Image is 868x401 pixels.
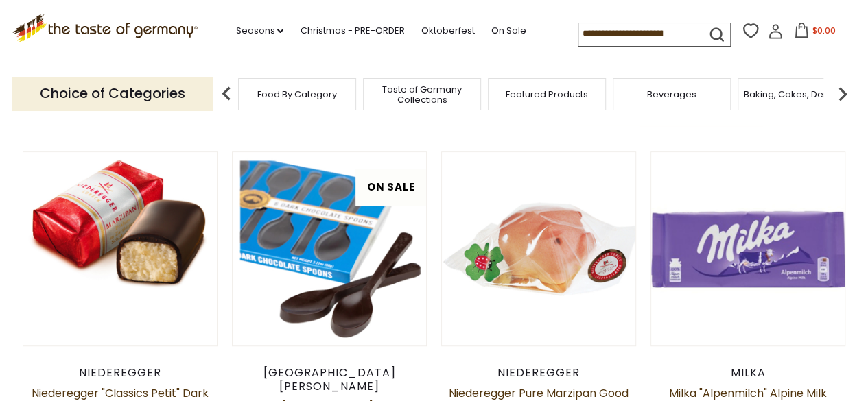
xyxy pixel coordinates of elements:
img: Fort Knox Dark Chocolate Spoons, 6pc. [233,152,427,346]
a: Christmas - PRE-ORDER [300,23,404,38]
button: $0.00 [786,23,844,43]
span: $0.00 [812,25,835,36]
img: Niederegger "Classics Petit" Dark Chocolate Covered Marzipan Loaf, 15g [23,152,218,291]
img: next arrow [829,80,856,108]
a: Taste of Germany Collections [367,84,477,105]
a: Food By Category [257,89,337,99]
div: Niederegger [441,366,637,380]
img: Milka "Alpenmilch" Alpine Milk Chocolate Bar 3.5 oz. - made in Germany [651,152,845,346]
p: Choice of Categories [12,77,213,110]
a: Baking, Cakes, Desserts [744,89,850,99]
img: previous arrow [213,80,240,108]
a: On Sale [491,23,526,38]
a: Beverages [647,89,696,99]
div: [GEOGRAPHIC_DATA][PERSON_NAME] [232,366,427,393]
a: Oktoberfest [421,23,474,38]
img: Niederegger Pure Marzipan Good Luck Pigs, .44 oz [442,152,636,346]
div: Milka [650,366,846,380]
a: Featured Products [506,89,588,99]
div: Niederegger [23,366,218,380]
a: Seasons [235,23,283,38]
